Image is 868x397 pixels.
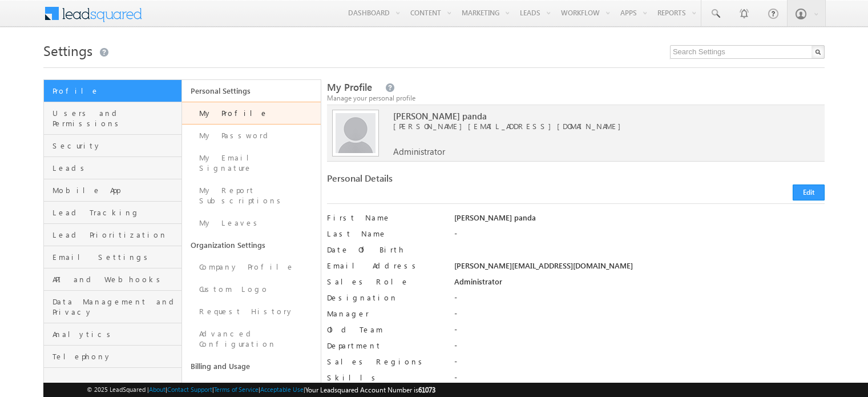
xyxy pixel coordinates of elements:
a: Terms of Service [214,386,259,393]
a: Organization Settings [182,234,320,256]
a: Billing and Usage [182,355,320,377]
a: Email Settings [44,246,181,268]
div: Administrator [454,276,825,292]
a: Users and Permissions [44,102,181,135]
a: Data Management and Privacy [44,291,181,323]
span: My Profile [327,81,372,94]
a: API and Webhooks [44,268,181,291]
span: Users and Permissions [53,108,179,129]
span: [PERSON_NAME][EMAIL_ADDRESS][DOMAIN_NAME] [393,121,792,131]
label: Sales Regions [327,356,442,367]
label: Skills [327,372,442,383]
div: - [454,228,825,244]
span: Security [53,141,179,151]
div: Manage your personal profile [327,93,825,103]
a: My Email Signature [182,147,320,179]
span: © 2025 LeadSquared | | | | | [87,384,435,395]
div: - [454,372,825,388]
a: Acceptable Use [260,386,304,393]
label: Designation [327,292,442,303]
input: Search Settings [670,45,825,59]
label: Manager [327,308,442,319]
span: Telephony [53,351,179,362]
a: Mobile App [44,179,181,202]
a: Profile [44,80,181,102]
a: Security [44,135,181,157]
label: Last Name [327,228,442,239]
span: 61073 [418,386,435,394]
span: Data Management and Privacy [53,296,179,317]
label: Date Of Birth [327,244,442,255]
a: Custom Logo [182,278,320,300]
button: Edit [793,185,825,200]
span: Leads [53,163,179,173]
a: Request History [182,300,320,323]
div: - [454,308,825,324]
a: Analytics [44,323,181,346]
a: Leads [44,157,181,179]
a: Lead Tracking [44,202,181,224]
span: Profile [53,86,179,96]
span: [PERSON_NAME] panda [393,111,792,121]
span: Settings [43,41,92,59]
span: Lead Prioritization [53,230,179,240]
a: My Report Subscriptions [182,179,320,212]
a: My Profile [182,102,320,125]
a: Contact Support [167,386,212,393]
label: First Name [327,212,442,223]
span: Your Leadsquared Account Number is [305,386,435,394]
a: About [149,386,165,393]
span: Mobile App [53,185,179,195]
a: Company Profile [182,256,320,278]
div: - [454,356,825,372]
div: [PERSON_NAME][EMAIL_ADDRESS][DOMAIN_NAME] [454,260,825,276]
span: Email Settings [53,252,179,262]
div: - [454,340,825,356]
div: [PERSON_NAME] panda [454,212,825,228]
label: Old Team [327,324,442,335]
span: API and Webhooks [53,274,179,284]
span: Analytics [53,329,179,339]
span: Lead Tracking [53,207,179,218]
a: Telephony [44,346,181,368]
span: Administrator [393,146,445,157]
label: Department [327,340,442,351]
a: Personal Settings [182,80,320,102]
a: Advanced Configuration [182,323,320,355]
div: - [454,324,825,340]
a: My Leaves [182,212,320,234]
a: Lead Prioritization [44,224,181,246]
div: Personal Details [327,173,570,189]
label: Email Address [327,260,442,271]
div: - [454,292,825,308]
label: Sales Role [327,276,442,287]
a: My Password [182,125,320,147]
